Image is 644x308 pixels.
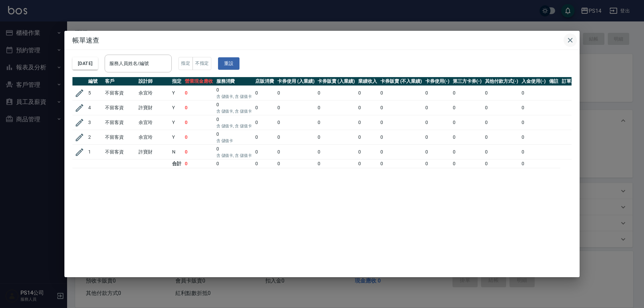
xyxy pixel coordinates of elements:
td: 0 [520,101,547,115]
td: 0 [520,160,547,168]
td: 不留客資 [103,145,137,160]
td: 0 [215,130,254,145]
button: 重設 [218,57,239,70]
th: 卡券販賣 (不入業績) [379,77,424,86]
td: 0 [215,86,254,101]
td: 0 [379,115,424,130]
td: 0 [424,115,451,130]
td: 0 [276,130,316,145]
td: 0 [451,86,483,101]
td: 0 [276,145,316,160]
th: 編號 [87,77,103,86]
td: 0 [183,145,215,160]
td: 0 [316,115,357,130]
td: 余宜玲 [137,86,170,101]
td: 0 [316,101,357,115]
td: Y [170,86,183,101]
td: 不留客資 [103,101,137,115]
th: 服務消費 [215,77,254,86]
th: 客戶 [103,77,137,86]
td: 0 [254,115,276,130]
th: 卡券使用(-) [424,77,451,86]
th: 店販消費 [254,77,276,86]
td: 0 [254,130,276,145]
td: 3 [87,115,103,130]
th: 備註 [547,77,560,86]
td: 0 [183,115,215,130]
td: 0 [357,86,379,101]
td: 0 [451,101,483,115]
td: 0 [424,101,451,115]
td: 5 [87,86,103,101]
td: 0 [483,145,520,160]
td: 0 [483,115,520,130]
td: 0 [379,86,424,101]
td: 0 [357,130,379,145]
h2: 帳單速查 [64,31,580,50]
p: 含 儲值卡, 含 儲值卡 [216,123,252,129]
td: 0 [483,130,520,145]
td: 0 [451,130,483,145]
td: 0 [379,145,424,160]
td: 0 [276,160,316,168]
button: [DATE] [72,57,98,70]
td: 不留客資 [103,115,137,130]
p: 含 儲值卡, 含 儲值卡 [216,108,252,114]
td: 0 [520,145,547,160]
td: 0 [254,101,276,115]
td: 0 [316,86,357,101]
th: 第三方卡券(-) [451,77,483,86]
td: 0 [483,101,520,115]
td: 0 [215,115,254,130]
td: 0 [357,160,379,168]
td: 不留客資 [103,130,137,145]
p: 含 儲值卡 [216,138,252,144]
td: 0 [215,101,254,115]
td: 許寶財 [137,101,170,115]
td: 0 [183,160,215,168]
td: 不留客資 [103,86,137,101]
td: 0 [316,130,357,145]
th: 其他付款方式(-) [483,77,520,86]
td: 0 [316,145,357,160]
td: 0 [215,145,254,160]
td: 0 [276,115,316,130]
td: 合計 [170,160,183,168]
td: 0 [357,115,379,130]
td: 1 [87,145,103,160]
td: 4 [87,101,103,115]
td: 0 [379,130,424,145]
th: 入金使用(-) [520,77,547,86]
th: 卡券販賣 (入業績) [316,77,357,86]
td: 0 [520,86,547,101]
td: 0 [357,145,379,160]
td: 余宜玲 [137,130,170,145]
th: 指定 [170,77,183,86]
th: 卡券使用 (入業績) [276,77,316,86]
td: 0 [183,86,215,101]
td: 0 [451,115,483,130]
td: 0 [424,86,451,101]
td: 0 [424,130,451,145]
td: 0 [379,160,424,168]
th: 營業現金應收 [183,77,215,86]
td: Y [170,101,183,115]
td: 0 [276,86,316,101]
th: 業績收入 [357,77,379,86]
td: 0 [254,145,276,160]
td: 0 [316,160,357,168]
td: 0 [451,160,483,168]
td: 0 [254,160,276,168]
td: 0 [520,130,547,145]
td: 0 [379,101,424,115]
td: 0 [483,160,520,168]
td: 余宜玲 [137,115,170,130]
td: Y [170,115,183,130]
td: 0 [483,86,520,101]
td: 0 [520,115,547,130]
td: 0 [276,101,316,115]
td: 0 [357,101,379,115]
p: 含 儲值卡, 含 儲值卡 [216,94,252,100]
td: Y [170,130,183,145]
button: 指定 [178,57,193,70]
